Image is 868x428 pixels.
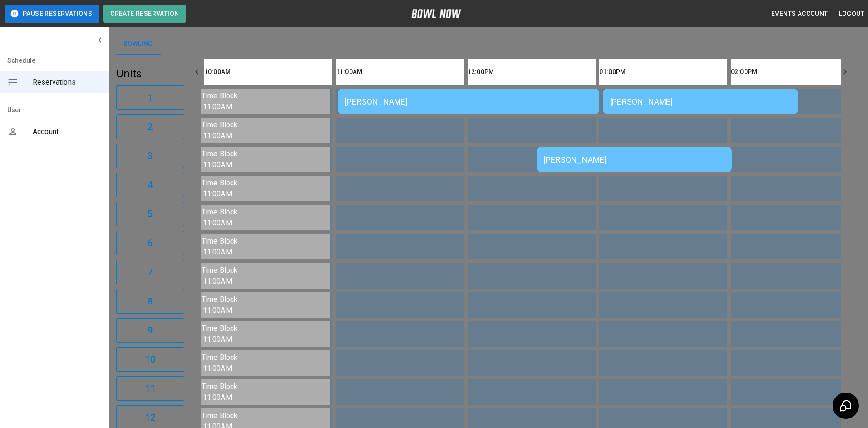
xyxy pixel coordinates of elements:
[116,33,854,55] div: inventory tabs
[116,33,160,55] button: Bowling
[468,59,596,85] th: 12:00PM
[103,5,186,23] button: Create Reservation
[610,97,791,106] div: [PERSON_NAME]
[148,265,153,279] h6: 7
[116,66,184,81] h5: Units
[148,207,153,221] h6: 5
[544,155,725,164] div: [PERSON_NAME]
[5,5,99,23] button: Pause Reservations
[148,323,153,338] h6: 9
[148,178,153,192] h6: 4
[145,410,155,425] h6: 12
[33,126,102,137] span: Account
[148,90,153,105] h6: 1
[148,294,153,309] h6: 8
[145,381,155,396] h6: 11
[148,119,153,134] h6: 2
[204,59,332,85] th: 10:00AM
[336,59,464,85] th: 11:00AM
[33,77,102,88] span: Reservations
[145,352,155,367] h6: 10
[768,5,832,22] button: Events Account
[345,97,592,106] div: [PERSON_NAME]
[835,5,868,22] button: Logout
[148,149,153,163] h6: 3
[411,9,461,18] img: logo
[148,236,153,250] h6: 6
